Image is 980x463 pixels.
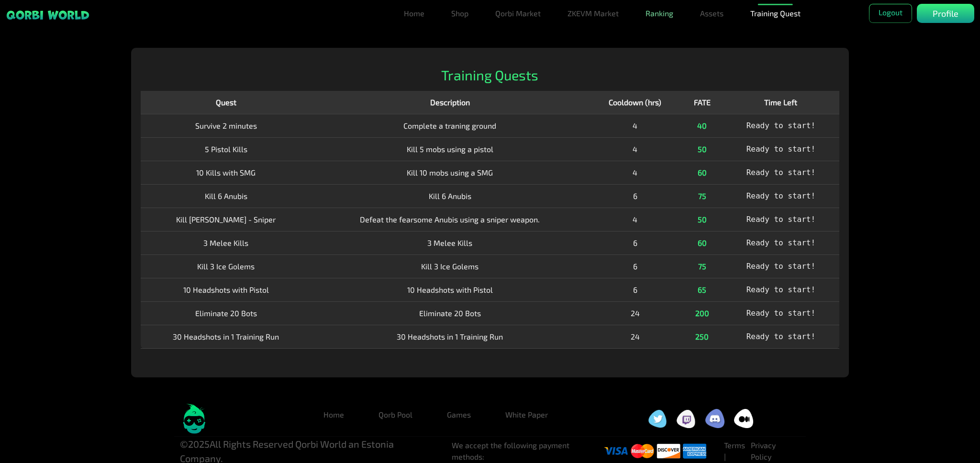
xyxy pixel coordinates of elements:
[648,409,667,428] img: social icon
[589,208,681,231] td: 4
[311,161,589,184] td: Kill 10 mobs using a SMG
[589,231,681,254] td: 6
[677,409,696,428] img: social icon
[180,404,209,434] img: logo
[316,405,352,424] a: Home
[141,301,311,325] td: Eliminate 20 Bots
[869,4,912,23] button: Logout
[746,215,816,224] span: Ready to start!
[746,4,804,23] a: Training Quest
[687,331,716,342] div: 250
[589,137,681,161] td: 4
[589,301,681,325] td: 24
[141,184,311,208] td: Kill 6 Anubis
[746,309,816,318] span: Ready to start!
[564,4,623,23] a: ZKEVM Market
[498,405,556,424] a: White Paper
[746,191,816,200] span: Ready to start!
[589,278,681,301] td: 6
[746,285,816,294] span: Ready to start!
[683,441,706,461] img: visa
[311,91,589,114] th: Description
[642,4,677,23] a: Ranking
[141,114,311,137] td: Survive 2 minutes
[746,144,816,154] span: Ready to start!
[687,214,716,225] div: 50
[141,325,311,348] td: 30 Headshots in 1 Training Run
[631,441,654,461] img: visa
[723,91,839,114] th: Time Left
[311,114,589,137] td: Complete a traning ground
[311,137,589,161] td: Kill 5 mobs using a pistol
[311,208,589,231] td: Defeat the fearsome Anubis using a sniper weapon.
[933,7,958,20] p: Profile
[687,143,716,155] div: 50
[681,91,722,114] th: FATE
[400,4,428,23] a: Home
[371,405,420,424] a: Qorb Pool
[141,208,311,231] td: Kill [PERSON_NAME] - Sniper
[439,405,479,424] a: Games
[746,332,816,341] span: Ready to start!
[687,284,716,296] div: 65
[141,278,311,301] td: 10 Headshots with Pistol
[311,301,589,325] td: Eliminate 20 Bots
[687,308,716,319] div: 200
[687,167,716,178] div: 60
[589,325,681,348] td: 24
[746,168,816,177] span: Ready to start!
[311,325,589,348] td: 30 Headshots in 1 Training Run
[141,254,311,278] td: Kill 3 Ice Golems
[311,254,589,278] td: Kill 3 Ice Golems
[311,231,589,254] td: 3 Melee Kills
[141,137,311,161] td: 5 Pistol Kills
[141,161,311,184] td: 10 Kills with SMG
[589,184,681,208] td: 6
[447,4,472,23] a: Shop
[687,190,716,202] div: 75
[589,161,681,184] td: 4
[687,120,716,132] div: 40
[746,121,816,130] span: Ready to start!
[687,237,716,249] div: 60
[141,91,311,114] th: Quest
[746,262,816,271] span: Ready to start!
[687,261,716,272] div: 75
[705,409,724,428] img: social icon
[734,409,753,428] img: social icon
[491,4,545,23] a: Qorbi Market
[141,67,839,84] h2: Training Quests
[589,254,681,278] td: 6
[724,441,745,461] a: Terms |
[589,114,681,137] td: 4
[751,441,776,461] a: Privacy Policy
[657,441,680,461] img: visa
[311,278,589,301] td: 10 Headshots with Pistol
[452,440,605,463] li: We accept the following payment methods:
[604,441,628,461] img: visa
[696,4,727,23] a: Assets
[589,91,681,114] th: Cooldown (hrs)
[746,238,816,247] span: Ready to start!
[141,231,311,254] td: 3 Melee Kills
[6,10,90,21] img: sticky brand-logo
[311,184,589,208] td: Kill 6 Anubis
